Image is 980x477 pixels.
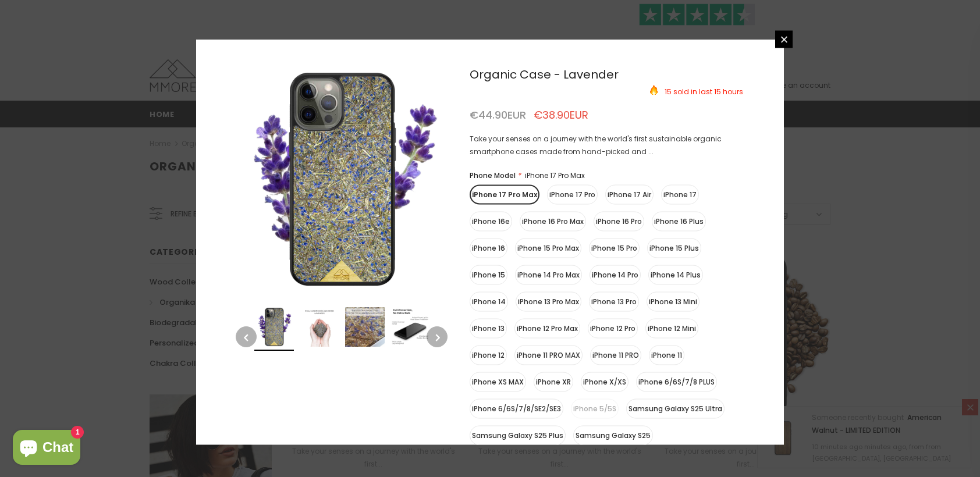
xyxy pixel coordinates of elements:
[589,238,640,258] label: iPhone 15 Pro
[581,372,629,392] label: iPhone X/XS
[470,170,516,180] span: Phone Model
[515,238,581,258] label: iPhone 15 Pro Max
[714,87,721,97] span: 15
[516,292,581,312] label: iPhone 13 Pro Max
[514,319,580,339] label: iPhone 12 Pro Max
[470,238,507,258] label: iPhone 16
[470,319,507,339] label: iPhone 13
[515,265,582,285] label: iPhone 14 Pro Max
[254,307,294,347] img: Organic Case - Lavender
[605,185,654,205] label: iPhone 17 Air
[470,265,507,285] label: iPhone 15
[470,372,526,392] label: iPhone XS MAX
[594,212,644,232] label: iPhone 16 Pro
[345,307,385,347] img: Pressed Lavender Material
[652,212,706,232] label: iPhone 16 Plus
[470,292,508,312] label: iPhone 14
[626,399,725,419] label: Samsung Galaxy S25 Ultra
[9,430,84,468] inbox-online-store-chat: Shopify online store chat
[648,265,703,285] label: iPhone 14 Plus
[525,170,585,180] span: iPhone 17 Pro Max
[590,346,641,365] label: iPhone 11 PRO
[647,238,701,258] label: iPhone 15 Plus
[514,346,583,365] label: iPhone 11 PRO MAX
[470,185,539,205] label: iPhone 17 Pro Max
[775,31,793,48] a: Close
[571,399,619,419] label: iPhone 5/5S
[588,319,638,339] label: iPhone 12 Pro
[589,292,639,312] label: iPhone 13 Pro
[470,346,507,365] label: iPhone 12
[645,319,698,339] label: iPhone 12 Mini
[470,212,512,232] label: iPhone 16e
[665,87,672,97] span: 15
[673,87,712,97] span: sold in last
[534,108,588,122] span: €38.90EUR
[470,426,566,446] label: Samsung Galaxy S25 Plus
[470,133,743,158] div: Take your senses on a journey with the world's first sustainable organic smartphone cases made fr...
[470,399,563,419] label: iPhone 6/6S/7/8/SE2/SE3
[534,372,573,392] label: iPhone XR
[470,108,526,122] span: €44.90EUR
[470,66,619,83] a: Organic Case - Lavender
[649,346,684,365] label: iPhone 11
[573,426,653,446] label: Samsung Galaxy S25
[647,292,700,312] label: iPhone 13 Mini
[520,212,586,232] label: iPhone 16 Pro Max
[636,372,717,392] label: iPhone 6/6S/7/8 PLUS
[547,185,598,205] label: iPhone 17 Pro
[590,265,641,285] label: iPhone 14 Pro
[300,307,339,347] img: Real Organic Hanpicked Lavender Flowers held in Hand
[661,185,699,205] label: iPhone 17
[390,307,430,347] img: Fully Recyclable PU Frame
[723,87,743,97] span: hours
